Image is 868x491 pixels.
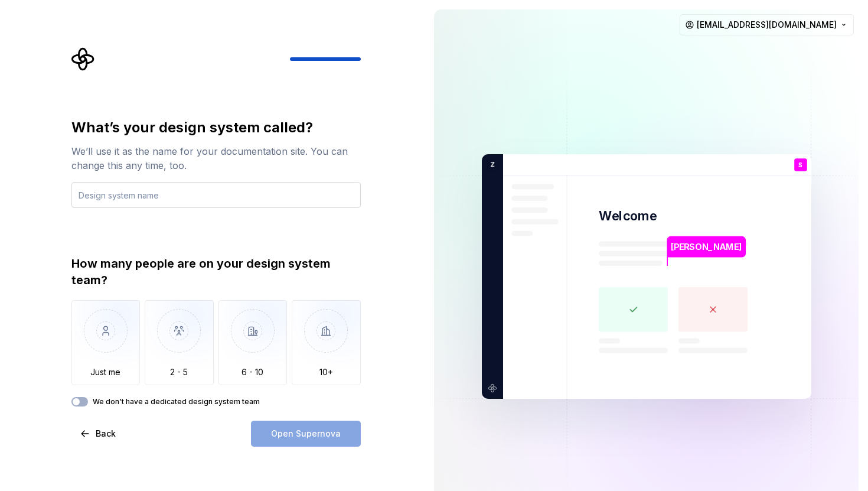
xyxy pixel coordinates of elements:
[71,182,361,208] input: Design system name
[697,19,837,31] span: [EMAIL_ADDRESS][DOMAIN_NAME]
[71,118,361,137] div: What’s your design system called?
[599,207,657,225] p: Welcome
[671,240,742,253] p: [PERSON_NAME]
[71,255,361,288] div: How many people are on your design system team?
[93,397,260,407] label: We don't have a dedicated design system team
[71,144,361,173] div: We’ll use it as the name for your documentation site. You can change this any time, too.
[486,160,495,170] p: Z
[71,47,95,71] svg: Supernova Logo
[680,14,854,35] button: [EMAIL_ADDRESS][DOMAIN_NAME]
[71,421,126,447] button: Back
[798,162,802,168] p: S
[96,428,116,440] span: Back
